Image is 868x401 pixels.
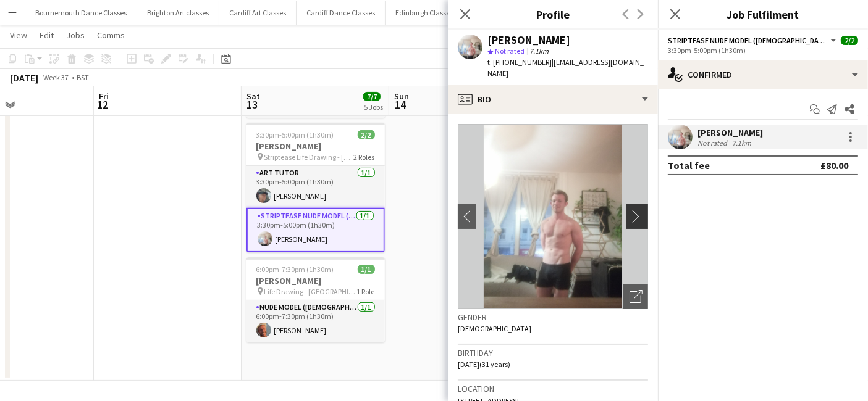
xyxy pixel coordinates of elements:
[730,138,754,147] div: 7.1km
[697,127,763,138] div: [PERSON_NAME]
[77,73,89,82] div: BST
[246,300,385,342] app-card-role: Nude Model ([DEMOGRAPHIC_DATA])1/16:00pm-7:30pm (1h30m)[PERSON_NAME]
[41,73,72,82] span: Week 37
[246,275,385,286] h3: [PERSON_NAME]
[256,130,334,139] span: 3:30pm-5:00pm (1h30m)
[246,208,385,252] app-card-role: Striptease Nude Model ([DEMOGRAPHIC_DATA])1/13:30pm-5:00pm (1h30m)[PERSON_NAME]
[458,312,648,323] h3: Gender
[264,152,354,162] span: Striptease Life Drawing - [PERSON_NAME]
[357,287,375,296] span: 1 Role
[92,27,130,43] a: Comms
[354,152,375,162] span: 2 Roles
[99,91,109,102] span: Fri
[458,383,648,394] h3: Location
[668,159,710,172] div: Total fee
[219,1,297,25] button: Cardiff Art Classes
[364,102,383,112] div: 5 Jobs
[668,36,828,45] span: Striptease Nude Model (Male)
[66,30,85,41] span: Jobs
[264,287,357,296] span: Life Drawing - [GEOGRAPHIC_DATA]
[448,6,658,22] h3: Profile
[35,27,59,43] a: Edit
[40,30,54,41] span: Edit
[658,60,868,89] div: Confirmed
[658,6,868,22] h3: Job Fulfilment
[25,1,137,25] button: Bournemouth Dance Classes
[246,141,385,152] h3: [PERSON_NAME]
[137,1,219,25] button: Brighton Art classes
[448,85,658,114] div: Bio
[246,91,260,102] span: Sat
[527,46,551,56] span: 7.1km
[10,30,27,41] span: View
[458,347,648,358] h3: Birthday
[245,97,260,112] span: 13
[10,72,38,84] div: [DATE]
[386,1,463,25] button: Edinburgh Classes
[394,91,409,102] span: Sun
[623,284,648,309] div: Open photos pop-in
[246,166,385,208] app-card-role: Art Tutor1/13:30pm-5:00pm (1h30m)[PERSON_NAME]
[358,130,375,139] span: 2/2
[358,265,375,274] span: 1/1
[668,46,858,55] div: 3:30pm-5:00pm (1h30m)
[61,27,90,43] a: Jobs
[97,30,125,41] span: Comms
[487,35,570,46] div: [PERSON_NAME]
[697,138,730,147] div: Not rated
[495,46,525,56] span: Not rated
[458,324,531,333] span: [DEMOGRAPHIC_DATA]
[392,97,409,112] span: 14
[820,159,848,172] div: £80.00
[668,36,838,45] button: Striptease Nude Model ([DEMOGRAPHIC_DATA])
[256,265,334,274] span: 6:00pm-7:30pm (1h30m)
[487,57,644,78] span: | [EMAIL_ADDRESS][DOMAIN_NAME]
[297,1,386,25] button: Cardiff Dance Classes
[363,92,381,101] span: 7/7
[487,57,552,67] span: t. [PHONE_NUMBER]
[458,124,648,309] img: Crew avatar or photo
[246,123,385,252] app-job-card: 3:30pm-5:00pm (1h30m)2/2[PERSON_NAME] Striptease Life Drawing - [PERSON_NAME]2 RolesArt Tutor1/13...
[97,97,109,112] span: 12
[246,257,385,342] app-job-card: 6:00pm-7:30pm (1h30m)1/1[PERSON_NAME] Life Drawing - [GEOGRAPHIC_DATA]1 RoleNude Model ([DEMOGRAP...
[458,360,510,369] span: [DATE] (31 years)
[841,36,858,45] span: 2/2
[5,27,32,43] a: View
